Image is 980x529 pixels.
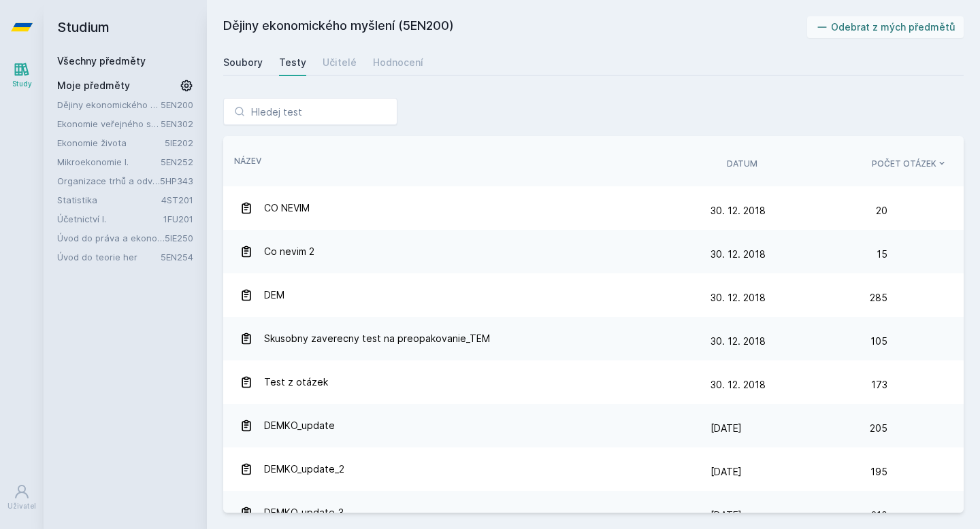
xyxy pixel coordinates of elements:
button: Název [234,155,261,167]
a: 4ST201 [161,194,193,205]
span: 205 [870,415,887,442]
a: 5EN302 [161,118,193,129]
span: DEMKO_update [264,412,335,439]
span: 195 [870,458,887,485]
span: 20 [876,197,887,224]
a: Mikroekonomie I. [57,155,161,169]
span: 105 [870,328,887,355]
span: 30. 12. 2018 [710,205,766,216]
a: Učitelé [323,49,357,76]
a: 5HP343 [160,175,193,186]
a: Dějiny ekonomického myšlení [57,98,161,112]
button: Počet otázek [872,158,947,170]
div: Testy [279,56,306,69]
div: Hodnocení [373,56,423,69]
span: Test z otázek [264,369,328,396]
a: 5EN200 [161,99,193,110]
a: Ekonomie života [57,136,165,150]
span: Co nevim 2 [264,238,314,265]
a: Ekonomie veřejného sektoru [57,117,161,131]
a: Úvod do teorie her [57,250,161,264]
a: Organizace trhů a odvětví pohledem manažerů [57,174,160,188]
a: CO NEVIM 30. 12. 2018 20 [223,186,964,230]
a: Co nevim 2 30. 12. 2018 15 [223,230,964,273]
div: Soubory [223,56,263,69]
a: Test z otázek 30. 12. 2018 173 [223,360,964,404]
span: [DATE] [710,422,742,434]
a: Testy [279,49,306,76]
button: Odebrat z mých předmětů [807,16,964,38]
a: 5EN254 [161,252,193,262]
span: 30. 12. 2018 [710,335,766,347]
a: DEM 30. 12. 2018 285 [223,273,964,317]
span: DEMKO_update_2 [264,456,344,483]
span: DEMKO_update_3 [264,499,344,526]
a: DEMKO_update [DATE] 205 [223,404,964,447]
span: 173 [871,371,887,398]
span: Počet otázek [872,158,936,170]
a: 5IE202 [165,137,193,148]
a: Účetnictví I. [57,212,163,226]
a: Uživatel [3,477,41,518]
a: Skusobny zaverecny test na preopakovanie_TEM 30. 12. 2018 105 [223,317,964,360]
span: 210 [871,502,887,529]
span: 285 [870,284,887,311]
a: Hodnocení [373,49,423,76]
span: Skusobny zaverecny test na preopakovanie_TEM [264,325,490,352]
input: Hledej test [223,98,397,125]
span: 30. 12. 2018 [710,379,766,390]
a: 5IE250 [165,233,193,243]
span: [DATE] [710,466,742,477]
span: 30. 12. 2018 [710,292,766,303]
span: 30. 12. 2018 [710,248,766,260]
h2: Dějiny ekonomického myšlení (5EN200) [223,16,807,38]
button: Datum [727,158,757,170]
span: DEM [264,281,284,309]
span: [DATE] [710,509,742,521]
a: DEMKO_update_2 [DATE] 195 [223,447,964,491]
span: Moje předměty [57,79,130,92]
a: Soubory [223,49,263,76]
a: Statistika [57,193,161,207]
a: 5EN252 [161,156,193,167]
span: CO NEVIM [264,194,310,222]
a: 1FU201 [163,214,193,224]
a: Úvod do práva a ekonomie [57,231,165,245]
a: Všechny předměty [57,55,146,67]
span: 15 [877,241,887,268]
div: Study [12,79,32,89]
div: Učitelé [323,56,357,69]
a: Study [3,54,41,96]
div: Uživatel [7,501,36,511]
